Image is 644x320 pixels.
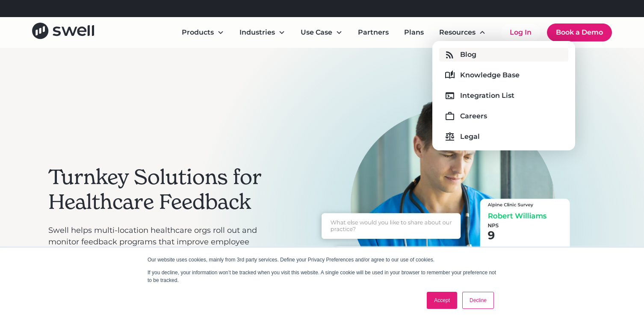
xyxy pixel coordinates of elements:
[501,24,540,41] a: Log In
[427,292,457,309] a: Accept
[493,228,644,320] iframe: Chat Widget
[301,27,332,38] div: Use Case
[460,132,480,142] div: Legal
[48,225,279,259] p: Swell helps multi-location healthcare orgs roll out and monitor feedback programs that improve em...
[439,89,568,103] a: Integration List
[439,27,476,38] div: Resources
[462,292,494,309] a: Decline
[233,24,292,41] div: Industries
[432,24,493,41] div: Resources
[294,24,349,41] div: Use Case
[351,24,396,41] a: Partners
[148,256,496,264] p: Our website uses cookies, mainly from 3rd party services. Define your Privacy Preferences and/or ...
[439,109,568,123] a: Careers
[32,23,94,42] a: home
[148,269,496,284] p: If you decline, your information won’t be tracked when you visit this website. A single cookie wi...
[460,70,520,80] div: Knowledge Base
[239,27,275,38] div: Industries
[175,24,231,41] div: Products
[460,50,476,60] div: Blog
[439,130,568,144] a: Legal
[439,68,568,82] a: Knowledge Base
[48,165,279,214] h2: Turnkey Solutions for Healthcare Feedback
[182,27,214,38] div: Products
[547,23,612,41] a: Book a Demo
[397,24,431,41] a: Plans
[460,111,487,121] div: Careers
[439,48,568,62] a: Blog
[460,91,514,101] div: Integration List
[432,41,575,150] nav: Resources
